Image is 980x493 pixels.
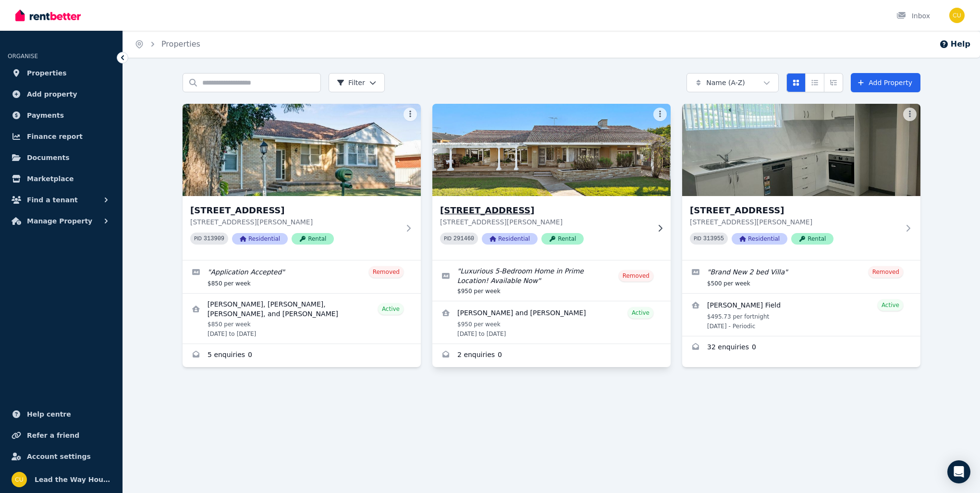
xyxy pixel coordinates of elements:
[440,217,649,227] p: [STREET_ADDRESS][PERSON_NAME]
[690,204,899,217] h3: [STREET_ADDRESS]
[183,294,421,344] a: View details for Karen, Rodney, Jordan, and Tiegan Rowe
[35,474,111,485] span: Lead the Way Housing
[791,233,833,245] span: Rental
[903,108,917,121] button: More options
[8,106,115,125] a: Payments
[27,194,78,206] span: Find a tenant
[161,39,200,49] a: Properties
[232,233,288,245] span: Residential
[183,104,421,260] a: 17 Boundary Street, Singleton[STREET_ADDRESS][STREET_ADDRESS][PERSON_NAME]PID 313909ResidentialRe...
[444,236,452,241] small: PID
[824,73,843,92] button: Expanded list view
[8,169,115,188] a: Marketplace
[8,127,115,146] a: Finance report
[190,217,400,227] p: [STREET_ADDRESS][PERSON_NAME]
[8,426,115,445] a: Refer a friend
[432,301,671,344] a: View details for Reannon and Joshua Briton
[27,152,70,163] span: Documents
[682,336,920,359] a: Enquiries for 17A Boundary Street, Singleton
[27,451,91,462] span: Account settings
[27,88,77,100] span: Add property
[949,8,965,23] img: Lead the Way Housing
[432,104,671,260] a: 17 Maitland Road, Singleton[STREET_ADDRESS][STREET_ADDRESS][PERSON_NAME]PID 291460ResidentialRental
[15,8,81,23] img: RentBetter
[694,236,701,241] small: PID
[482,233,538,245] span: Residential
[686,73,779,92] button: Name (A-Z)
[183,104,421,196] img: 17 Boundary Street, Singleton
[8,63,115,83] a: Properties
[27,173,73,185] span: Marketplace
[453,235,474,242] code: 291460
[682,104,920,196] img: 17A Boundary Street, Singleton
[427,101,677,198] img: 17 Maitland Road, Singleton
[440,204,649,217] h3: [STREET_ADDRESS]
[8,85,115,104] a: Add property
[8,447,115,466] a: Account settings
[682,104,920,260] a: 17A Boundary Street, Singleton[STREET_ADDRESS][STREET_ADDRESS][PERSON_NAME]PID 313955ResidentialR...
[896,11,930,21] div: Inbox
[337,78,365,87] span: Filter
[8,53,38,60] span: ORGANISE
[27,408,71,420] span: Help centre
[786,73,806,92] button: Card view
[204,235,224,242] code: 313909
[432,260,671,301] a: Edit listing: Luxurious 5-Bedroom Home in Prime Location! Available Now
[690,217,899,227] p: [STREET_ADDRESS][PERSON_NAME]
[682,260,920,293] a: Edit listing: Brand New 2 bed Villa
[8,211,115,231] button: Manage Property
[183,344,421,367] a: Enquiries for 17 Boundary Street, Singleton
[27,110,64,121] span: Payments
[732,233,787,245] span: Residential
[194,236,202,241] small: PID
[123,31,212,58] nav: Breadcrumb
[12,472,27,487] img: Lead the Way Housing
[786,73,843,92] div: View options
[8,148,115,167] a: Documents
[541,233,584,245] span: Rental
[329,73,385,92] button: Filter
[27,215,92,227] span: Manage Property
[27,67,67,79] span: Properties
[27,430,79,441] span: Refer a friend
[703,235,724,242] code: 313955
[653,108,667,121] button: More options
[27,131,83,142] span: Finance report
[947,460,970,483] div: Open Intercom Messenger
[432,344,671,367] a: Enquiries for 17 Maitland Road, Singleton
[805,73,824,92] button: Compact list view
[939,38,970,50] button: Help
[190,204,400,217] h3: [STREET_ADDRESS]
[404,108,417,121] button: More options
[183,260,421,293] a: Edit listing: Application Accepted
[292,233,334,245] span: Rental
[682,294,920,336] a: View details for Kristy Field
[706,78,745,87] span: Name (A-Z)
[8,405,115,424] a: Help centre
[851,73,920,92] a: Add Property
[8,190,115,210] button: Find a tenant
